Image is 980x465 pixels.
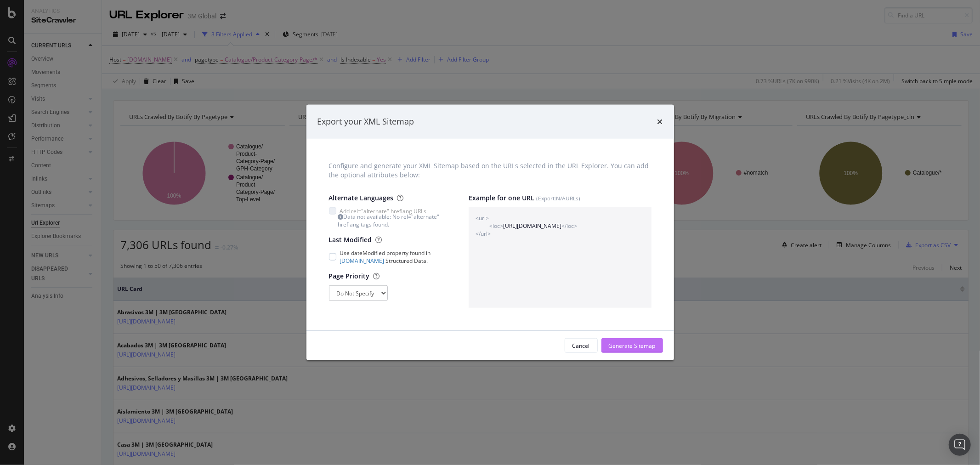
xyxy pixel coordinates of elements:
[561,222,577,230] span: </loc>
[572,342,590,350] div: Cancel
[657,116,663,128] div: times
[329,193,404,203] label: Alternate Languages
[609,342,656,350] div: Generate Sitemap
[317,116,414,128] div: Export your XML Sitemap
[340,249,451,265] span: Use dateModified property found in Structured Data.
[469,193,651,203] label: Example for one URL
[949,434,971,456] div: Open Intercom Messenger
[329,235,382,244] label: Last Modified
[476,230,644,238] span: </url>
[340,207,427,215] span: Add rel="alternate" hreflang URLs
[340,257,385,265] a: [DOMAIN_NAME]
[476,214,644,222] span: <url>
[306,105,674,360] div: modal
[338,213,451,228] div: Data not available: No rel="alternate" hreflang tags found.
[503,222,561,230] span: [URL][DOMAIN_NAME]
[601,338,663,353] button: Generate Sitemap
[536,194,580,202] small: (Export: N/A URLs)
[489,222,503,230] span: <loc>
[329,161,651,180] div: Configure and generate your XML Sitemap based on the URLs selected in the URL Explorer. You can a...
[329,272,380,281] label: Page Priority
[565,338,598,353] button: Cancel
